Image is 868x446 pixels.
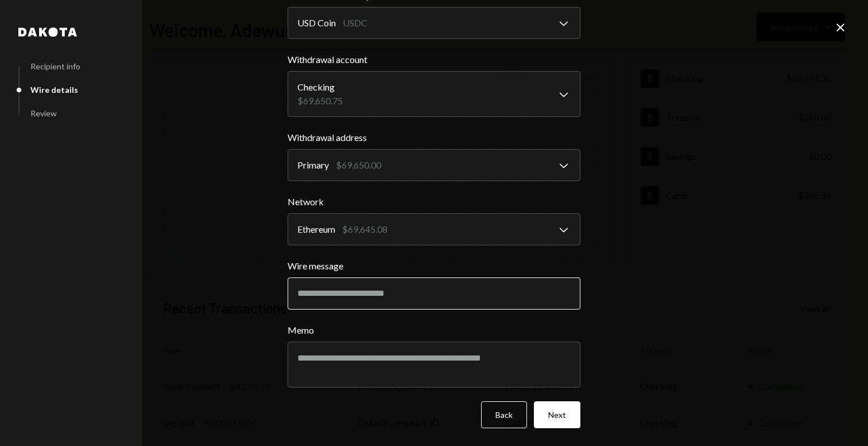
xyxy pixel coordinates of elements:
button: Withdrawal currency [288,7,580,39]
button: Network [288,213,580,245]
div: USDC [343,16,367,30]
button: Next [534,401,580,428]
div: Review [30,108,57,118]
div: $69,650.00 [336,158,381,172]
label: Withdrawal account [288,53,580,66]
div: $69,645.08 [342,222,387,236]
div: Wire details [30,85,78,95]
div: Recipient info [30,61,80,71]
button: Back [481,401,527,428]
label: Network [288,195,580,209]
label: Wire message [288,259,580,273]
label: Withdrawal address [288,131,580,144]
button: Withdrawal address [288,149,580,181]
button: Withdrawal account [288,71,580,117]
label: Memo [288,323,580,337]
